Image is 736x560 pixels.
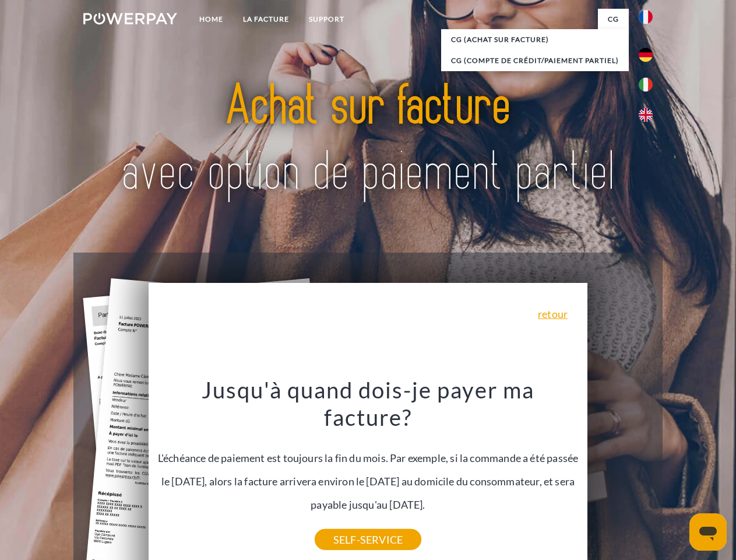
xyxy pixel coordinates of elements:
[156,376,581,432] h3: Jusqu'à quand dois-je payer ma facture?
[538,309,568,319] a: retour
[639,78,653,92] img: it
[598,9,629,30] a: CG
[111,56,625,223] img: title-powerpay_fr.svg
[189,9,233,30] a: Home
[639,48,653,62] img: de
[441,29,629,50] a: CG (achat sur facture)
[315,529,421,550] a: SELF-SERVICE
[639,10,653,24] img: fr
[233,9,299,30] a: LA FACTURE
[299,9,354,30] a: Support
[156,376,581,540] div: L'échéance de paiement est toujours la fin du mois. Par exemple, si la commande a été passée le [...
[441,50,629,71] a: CG (Compte de crédit/paiement partiel)
[639,108,653,122] img: en
[689,513,727,551] iframe: Bouton de lancement de la fenêtre de messagerie
[83,13,177,24] img: logo-powerpay-white.svg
